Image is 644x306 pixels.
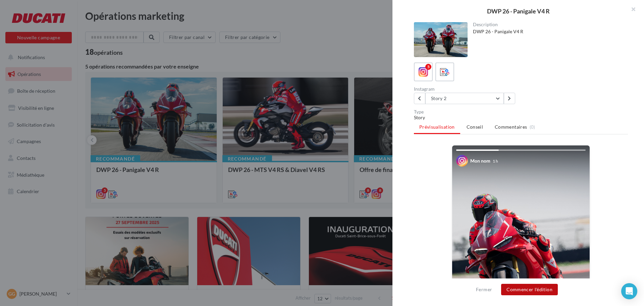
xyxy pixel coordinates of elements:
[414,87,518,91] div: Instagram
[470,158,490,164] div: Mon nom
[425,64,431,70] div: 5
[473,28,623,35] div: DWP 26 - Panigale V4 R
[467,124,483,130] span: Conseil
[473,22,623,27] div: Description
[495,124,527,130] span: Commentaires
[414,110,628,114] div: Type
[621,283,637,299] div: Open Intercom Messenger
[414,114,628,121] div: Story
[425,93,504,104] button: Story 2
[530,124,535,130] span: (0)
[493,158,498,164] div: 1 h
[501,284,558,295] button: Commencer l'édition
[403,8,633,14] div: DWP 26 - Panigale V4 R
[473,286,495,294] button: Fermer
